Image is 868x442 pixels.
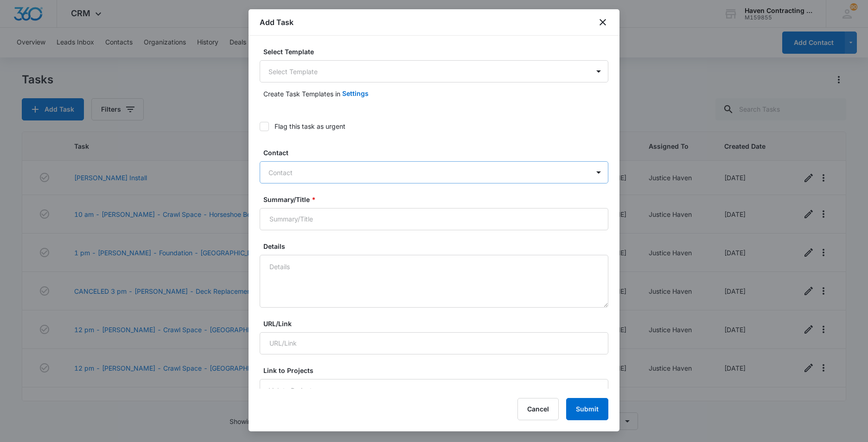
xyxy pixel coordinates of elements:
[263,195,612,204] label: Summary/Title
[260,17,294,28] h1: Add Task
[263,366,612,375] label: Link to Projects
[260,208,608,230] input: Summary/Title
[263,148,612,158] label: Contact
[260,332,608,354] input: URL/Link
[342,82,369,105] button: Settings
[517,398,559,420] button: Cancel
[263,89,340,99] p: Create Task Templates in
[566,398,608,420] button: Submit
[274,121,345,131] div: Flag this task as urgent
[263,319,612,328] label: URL/Link
[597,17,608,28] button: close
[263,47,612,57] label: Select Template
[263,241,612,251] label: Details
